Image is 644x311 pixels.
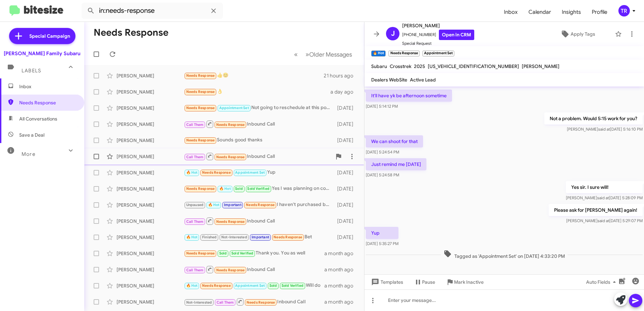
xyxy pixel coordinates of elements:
span: Call Them [186,123,204,127]
span: Appointment Set [235,283,265,288]
div: Inbound Call [184,298,324,306]
div: I haven't purchased but I'm not interested right now [184,201,334,209]
div: Thank you. You as well [184,249,324,257]
p: We can shoot for that [366,135,423,147]
div: [PERSON_NAME] [117,218,184,224]
div: [DATE] [334,218,359,224]
span: 2025 [414,63,425,69]
span: More [22,151,35,157]
small: 🔥 Hot [371,50,386,57]
span: Needs Response [216,123,245,127]
button: Auto Fields [581,276,624,288]
div: [PERSON_NAME] [117,153,184,160]
p: Yes sir. I sure will! [566,181,643,193]
div: Inbound Call [184,265,324,274]
div: a month ago [324,266,359,273]
span: Sold [219,251,227,255]
span: Needs Response [186,186,215,191]
button: Mark Inactive [441,276,489,288]
span: [PERSON_NAME] [522,63,559,69]
div: a month ago [324,282,359,289]
span: Sold Verified [231,251,254,255]
div: [PERSON_NAME] Family Subaru [4,50,80,57]
div: [DATE] [334,105,359,111]
span: Profile [586,2,613,22]
span: Needs Response [186,90,215,94]
p: Please ask for [PERSON_NAME] again! [549,204,643,216]
div: [DATE] [334,137,359,144]
button: TR [613,5,637,16]
span: All Conversations [19,115,57,122]
button: Templates [364,276,409,288]
div: Inbound Call [184,217,334,225]
span: Calendar [523,2,556,22]
span: Important [224,203,241,207]
span: Needs Response [216,219,245,224]
span: Needs Response [186,106,215,110]
div: [PERSON_NAME] [117,72,184,79]
div: Will do [184,282,324,289]
span: Sold Verified [247,186,269,191]
p: Not a problem. Would 5:15 work for you? [544,112,643,125]
span: Needs Response [19,99,76,106]
h1: Needs Response [94,27,168,38]
span: Save a Deal [19,132,44,138]
span: [PERSON_NAME] [DATE] 5:16:10 PM [567,127,643,132]
span: Special Request [402,40,474,47]
span: Needs Response [246,203,275,207]
span: Call Them [186,268,204,272]
div: [PERSON_NAME] [117,105,184,111]
span: Special Campaign [29,33,70,39]
div: [PERSON_NAME] [117,202,184,208]
span: Older Messages [309,51,352,58]
div: Bet [184,233,334,241]
span: Dealers WebSite [371,77,407,83]
a: Inbox [498,2,523,22]
a: Special Campaign [9,28,75,44]
span: » [305,50,309,59]
span: Needs Response [186,138,215,142]
span: [DATE] 5:14:12 PM [366,104,398,109]
span: Needs Response [186,251,215,255]
span: said at [598,127,610,132]
span: Tagged as 'Appointment Set' on [DATE] 4:33:20 PM [441,250,568,260]
span: [US_VEHICLE_IDENTIFICATION_NUMBER] [428,63,519,69]
span: Needs Response [247,300,275,305]
span: Sold Verified [282,283,304,288]
span: [PERSON_NAME] [DATE] 5:29:07 PM [566,218,643,223]
span: Call Them [186,155,204,159]
button: Previous [290,47,302,61]
span: Needs Response [216,268,245,272]
div: [PERSON_NAME] [117,250,184,257]
span: Finished [202,235,217,239]
div: 21 hours ago [324,72,359,79]
span: 🔥 Hot [186,283,198,288]
a: Insights [556,2,586,22]
p: Just remind me [DATE] [366,158,426,170]
span: Needs Response [202,283,231,288]
div: a month ago [324,299,359,305]
div: [PERSON_NAME] [117,169,184,176]
span: Unpaused [186,203,204,207]
span: Inbox [19,83,76,90]
p: It'll have yk be afternoon sometime [366,90,452,102]
span: Appointment Set [235,170,265,175]
span: Subaru [371,63,387,69]
span: 🔥 Hot [219,186,231,191]
div: [PERSON_NAME] [117,121,184,128]
span: Crosstrek [390,63,411,69]
div: [PERSON_NAME] [117,185,184,192]
div: a day ago [330,89,359,95]
small: Appointment Set [422,50,454,57]
div: [PERSON_NAME] [117,137,184,144]
div: [DATE] [334,121,359,128]
nav: Page navigation example [290,47,356,61]
span: [PERSON_NAME] [402,22,474,30]
p: Yup [366,227,398,239]
span: Appointment Set [219,106,249,110]
div: [DATE] [334,185,359,192]
span: Mark Inactive [454,276,484,288]
span: Sold [235,186,243,191]
div: [PERSON_NAME] [117,89,184,95]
